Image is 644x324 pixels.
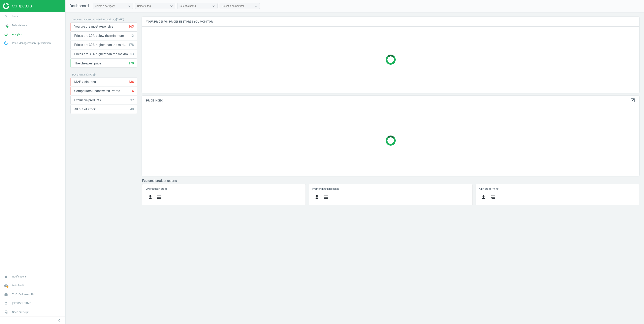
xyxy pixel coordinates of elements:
i: storage [490,195,495,200]
span: MAP violations [74,80,96,84]
span: THG. Cultbeauty UK [12,293,34,296]
span: Data health [12,284,25,287]
div: Select a category [95,4,115,8]
h4: Your prices vs. prices in stores you monitor [142,17,639,26]
i: person [2,299,10,307]
span: Data delivery [12,24,27,27]
span: Dashboard [69,3,89,8]
span: You are the most expensive [74,24,113,29]
i: timeline [2,22,10,29]
div: 12 [130,34,134,38]
button: storage [322,193,331,202]
div: 6 [132,89,134,93]
span: ( [DATE] ) [115,18,124,21]
button: get_app [146,193,155,202]
div: 436 [128,80,134,84]
span: The cheapest price [74,61,101,66]
span: Prices are 30% higher than the minimum [74,43,128,47]
div: 53 [130,52,134,56]
i: cloud_done [2,282,10,289]
span: Situation on the market before repricing [72,18,115,21]
div: 170 [128,61,134,66]
h5: My product in stock [146,187,302,190]
button: storage [488,193,497,202]
div: Select a competitor [222,4,244,8]
div: Select a brand [180,4,196,8]
span: Notifications [12,275,27,278]
i: chevron_left [57,318,62,323]
i: get_app [315,195,319,200]
span: Pay attention [72,73,87,76]
h4: Price Index [142,96,639,105]
i: storage [157,195,162,200]
span: Price Management & Optimization [12,41,51,45]
i: headset_mic [2,308,10,316]
span: Competitors Unanswered Promo [74,89,120,93]
span: Exclusive products [74,98,101,102]
span: Prices are 30% higher than the maximal [74,52,130,56]
i: get_app [481,195,486,200]
span: ( [DATE] ) [87,73,96,76]
img: wGWNvw8QSZomAAAAABJRU5ErkJggg== [4,41,8,45]
span: Need our help? [12,310,29,314]
div: 48 [130,107,134,112]
i: pie_chart_outlined [2,30,10,38]
i: storage [324,195,329,200]
span: Search [12,15,20,18]
button: chevron_left [54,318,64,323]
button: storage [155,193,164,202]
div: Select a tag [137,4,151,8]
img: ajHJNr6hYgQAAAAASUVORK5CYII= [3,3,32,9]
i: open_in_new [630,98,635,103]
i: search [2,13,10,20]
i: get_app [148,195,153,200]
span: All out of stock [74,107,96,112]
div: 32 [130,98,134,102]
span: [PERSON_NAME] [12,301,31,305]
div: 178 [128,43,134,47]
button: get_app [479,193,488,202]
i: work [2,291,10,298]
i: notifications [2,273,10,281]
h5: All in stock, i'm not [479,187,636,190]
a: open_in_new [630,98,635,103]
div: 163 [128,24,134,29]
h5: Promo without response [312,187,469,190]
h3: Featured product reports [142,179,639,183]
span: Analytics [12,32,23,36]
span: Prices are 30% below the minimum [74,34,124,38]
button: get_app [312,193,322,202]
